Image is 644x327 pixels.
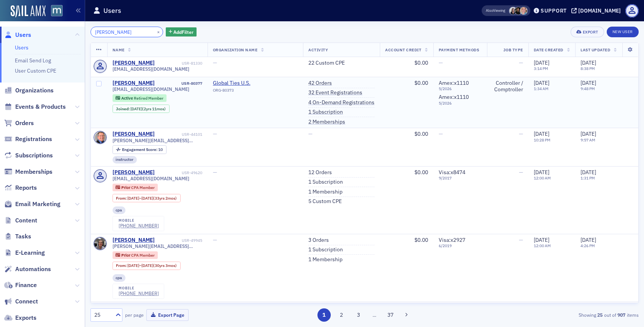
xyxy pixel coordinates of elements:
[335,308,348,322] button: 2
[534,243,551,248] time: 12:00 AM
[308,47,328,52] span: Activity
[155,28,162,35] button: ×
[308,119,345,125] a: 2 Memberships
[122,148,163,152] div: 10
[119,218,159,223] div: mobile
[15,31,31,39] span: Users
[534,59,549,66] span: [DATE]
[578,7,621,14] div: [DOMAIN_NAME]
[581,86,595,91] time: 9:48 PM
[4,103,66,111] a: Events & Products
[625,4,639,17] span: Profile
[121,185,131,190] span: Prior
[15,200,60,208] span: Email Marketing
[119,223,159,229] a: [PHONE_NUMBER]
[213,237,217,243] span: —
[113,176,189,181] span: [EMAIL_ADDRESS][DOMAIN_NAME]
[113,86,189,92] span: [EMAIL_ADDRESS][DOMAIN_NAME]
[15,86,54,95] span: Organizations
[414,59,428,66] span: $0.00
[116,196,127,201] span: From :
[156,170,202,175] div: USR-49620
[519,169,523,176] span: —
[113,80,155,87] a: [PERSON_NAME]
[113,237,155,244] a: [PERSON_NAME]
[15,232,31,241] span: Tasks
[113,184,158,191] div: Prior: Prior: CPA Member
[173,29,194,35] span: Add Filter
[439,243,482,248] span: 6 / 2019
[127,263,177,268] div: – (30yrs 3mos)
[4,265,51,273] a: Automations
[520,7,528,15] span: Dee Sullivan
[571,8,623,13] button: [DOMAIN_NAME]
[4,184,37,192] a: Reports
[213,47,258,52] span: Organization Name
[308,237,329,244] a: 3 Orders
[308,99,374,106] a: 4 On-Demand Registrations
[15,103,66,111] span: Events & Products
[113,60,155,67] div: [PERSON_NAME]
[461,311,639,318] div: Showing out of items
[439,101,482,106] span: 5 / 2026
[94,311,111,319] div: 25
[571,27,604,37] button: Export
[519,130,523,137] span: —
[581,137,595,143] time: 9:57 AM
[534,169,549,176] span: [DATE]
[121,252,131,258] span: Prior
[127,196,177,201] div: – (33yrs 2mos)
[581,59,596,66] span: [DATE]
[113,145,167,154] div: Engagement Score: 10
[122,147,158,152] span: Engagement Score :
[581,169,596,176] span: [DATE]
[113,206,126,214] div: cpa
[141,263,153,268] span: [DATE]
[439,86,482,91] span: 5 / 2026
[113,169,155,176] div: [PERSON_NAME]
[492,80,523,93] div: Controller / Comptroller
[308,89,362,96] a: 32 Event Registrations
[113,194,181,202] div: From: 1985-02-28 00:00:00
[486,8,493,13] div: Also
[113,274,126,282] div: cpa
[156,61,202,66] div: USR-81330
[113,251,158,259] div: Prior: Prior: CPA Member
[141,195,153,201] span: [DATE]
[439,47,479,52] span: Payment Methods
[130,106,166,111] div: (2yrs 11mos)
[4,151,53,160] a: Subscriptions
[308,60,345,67] a: 22 Custom CPE
[15,265,51,273] span: Automations
[213,130,217,137] span: —
[146,309,189,321] button: Export Page
[509,7,517,15] span: Kelly Brown
[119,290,159,296] div: [PHONE_NUMBER]
[503,47,523,52] span: Job Type
[534,66,548,71] time: 3:14 PM
[113,156,137,163] div: instructor
[414,79,428,86] span: $0.00
[116,263,127,268] span: From :
[15,67,56,74] a: User Custom CPE
[121,95,134,101] span: Active
[534,79,549,86] span: [DATE]
[308,179,343,186] a: 1 Subscription
[125,311,144,318] label: per page
[113,94,167,102] div: Active: Active: Retired Member
[534,237,549,243] span: [DATE]
[15,119,34,127] span: Orders
[384,308,397,322] button: 37
[90,27,163,37] input: Search…
[581,47,610,52] span: Last Updated
[414,130,428,137] span: $0.00
[15,249,45,257] span: E-Learning
[116,185,154,190] a: Prior CPA Member
[15,168,52,176] span: Memberships
[156,238,202,243] div: USR-49945
[213,169,217,176] span: —
[15,184,37,192] span: Reports
[4,281,37,289] a: Finance
[308,109,343,116] a: 1 Subscription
